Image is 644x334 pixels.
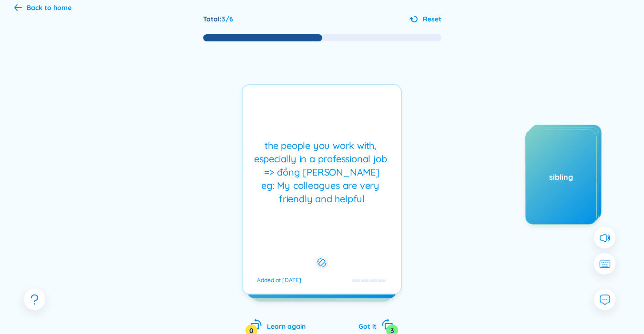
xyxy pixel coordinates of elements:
[29,294,41,305] span: question
[381,318,393,330] span: rotate-right
[247,139,396,206] div: the people you work with, especially in a professional job => đồng [PERSON_NAME] eg: My colleague...
[423,14,441,24] span: Reset
[526,172,596,182] div: sibling
[24,289,45,310] button: question
[267,322,306,331] span: Learn again
[203,15,222,23] span: Total :
[222,15,233,23] span: 3 / 6
[358,322,377,331] span: Got it
[409,14,441,24] button: Reset
[27,2,72,13] div: Back to home
[250,318,262,330] span: rotate-left
[257,276,301,284] div: Added at [DATE]
[14,4,72,13] a: Back to home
